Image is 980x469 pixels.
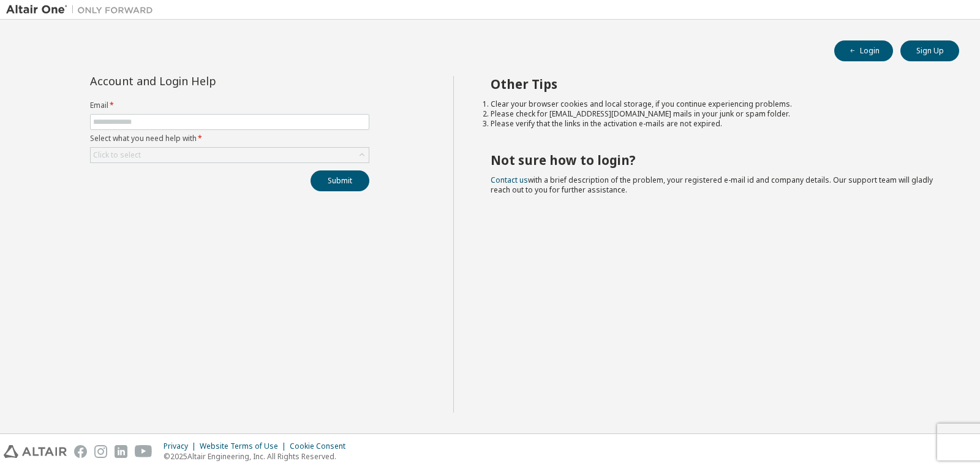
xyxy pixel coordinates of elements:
[834,40,893,61] button: Login
[90,101,369,110] label: Email
[491,175,528,185] a: Contact us
[290,441,353,451] div: Cookie Consent
[491,99,938,109] li: Clear your browser cookies and local storage, if you continue experiencing problems.
[491,109,938,119] li: Please check for [EMAIL_ADDRESS][DOMAIN_NAME] mails in your junk or spam folder.
[491,152,938,168] h2: Not sure how to login?
[135,445,153,458] img: youtube.svg
[91,148,369,162] div: Click to select
[200,441,290,451] div: Website Terms of Use
[164,451,353,462] p: © 2025 Altair Engineering, Inc. All Rights Reserved.
[115,445,127,458] img: linkedin.svg
[94,445,107,458] img: instagram.svg
[311,170,369,191] button: Submit
[900,40,959,61] button: Sign Up
[6,4,159,16] img: Altair One
[491,76,938,92] h2: Other Tips
[491,175,933,195] span: with a brief description of the problem, your registered e-mail id and company details. Our suppo...
[93,150,141,160] div: Click to select
[164,441,200,451] div: Privacy
[4,445,67,458] img: altair_logo.svg
[491,119,938,129] li: Please verify that the links in the activation e-mails are not expired.
[74,445,87,458] img: facebook.svg
[90,76,314,86] div: Account and Login Help
[90,134,369,143] label: Select what you need help with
